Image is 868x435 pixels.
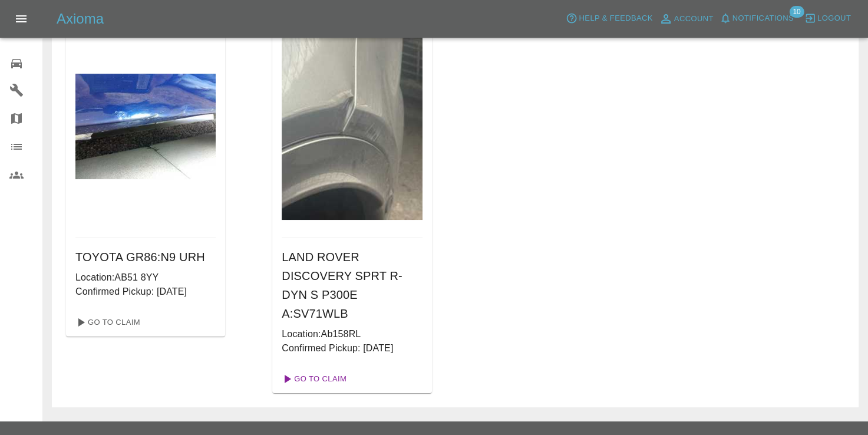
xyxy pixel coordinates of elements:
a: Go To Claim [71,313,143,332]
h6: TOYOTA GR86 : N9 URH [75,248,216,266]
button: Logout [801,9,854,28]
span: Notifications [732,12,794,25]
button: Notifications [717,9,797,28]
p: Confirmed Pickup: [DATE] [282,341,422,355]
h5: Axioma [57,9,104,28]
button: Help & Feedback [563,9,655,28]
p: Location: AB51 8YY [75,271,216,285]
a: Account [656,9,717,28]
span: Account [674,12,714,26]
h6: LAND ROVER DISCOVERY SPRT R-DYN S P300E A : SV71WLB [282,248,422,323]
p: Location: Ab158RL [282,327,422,341]
a: Go To Claim [277,370,349,388]
span: Help & Feedback [579,12,652,25]
span: 10 [789,6,804,18]
span: Logout [817,12,851,25]
p: Confirmed Pickup: [DATE] [75,285,216,299]
button: Open drawer [7,5,35,33]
